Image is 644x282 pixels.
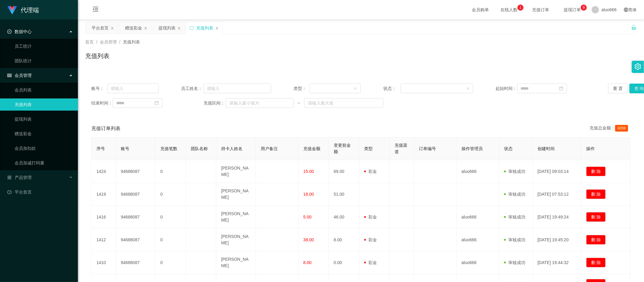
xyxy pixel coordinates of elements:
[15,128,73,140] a: 赠送彩金
[504,260,525,265] span: 审核成功
[110,26,114,30] i: 图标: close
[91,100,113,106] span: 结束时间：
[91,85,107,92] span: 账号：
[7,7,39,12] a: 代理端
[155,206,186,229] td: 0
[107,84,159,93] input: 请输入
[204,84,271,93] input: 请输入
[533,229,581,251] td: [DATE] 19:45:20
[7,186,73,198] a: 图标: dashboard平台首页
[144,26,148,30] i: 图标: close
[304,98,384,108] input: 请输入最大值
[160,146,177,151] span: 充值笔数
[155,229,186,251] td: 0
[92,160,116,183] td: 1424
[226,98,293,108] input: 请输入最小值为
[221,146,242,151] span: 持卡人姓名
[466,87,470,91] i: 图标: down
[581,5,587,11] sup: 9
[504,169,525,174] span: 审核成功
[457,251,499,274] td: aluo666
[181,85,203,92] span: 员工姓名：
[457,206,499,229] td: aluo666
[155,101,159,105] i: 图标: calendar
[96,146,105,151] span: 序号
[7,73,12,77] i: 图标: table
[261,146,278,151] span: 用户备注
[190,26,194,30] i: 图标: sync
[303,260,312,265] span: 8.00
[334,143,351,154] span: 变更前金额
[158,22,176,34] div: 提现列表
[125,22,142,34] div: 赠送彩金
[419,146,436,151] span: 订单编号
[294,100,304,106] span: ~
[615,125,628,132] span: 8208
[608,84,628,93] button: 重 置
[457,229,499,251] td: aluo666
[496,85,517,92] span: 起始时间：
[7,29,32,34] span: 数据中心
[92,183,116,206] td: 1419
[504,146,513,151] span: 状态
[303,215,312,219] span: 5.00
[329,160,359,183] td: 69.00
[533,183,581,206] td: [DATE] 07:53:12
[353,87,357,91] i: 图标: down
[303,237,314,242] span: 38.00
[216,229,256,251] td: [PERSON_NAME]
[216,206,256,229] td: [PERSON_NAME]
[100,40,117,44] span: 会员管理
[216,251,256,274] td: [PERSON_NAME]
[529,8,552,12] span: 充值订单
[533,251,581,274] td: [DATE] 19:44:32
[15,98,73,111] a: 充值列表
[116,229,155,251] td: 94688087
[583,5,585,11] p: 9
[7,6,17,15] img: logo.9652507e.png
[635,63,641,70] i: 图标: setting
[520,5,522,11] p: 1
[303,146,320,151] span: 充值金额
[504,215,525,219] span: 审核成功
[294,85,310,92] span: 类型：
[155,251,186,274] td: 0
[85,40,94,44] span: 首页
[116,160,155,183] td: 94688087
[364,146,373,151] span: 类型
[116,251,155,274] td: 94688087
[586,258,606,267] button: 删 除
[303,169,314,174] span: 15.00
[191,146,208,151] span: 团队名称
[7,175,12,180] i: 图标: appstore-o
[561,8,584,12] span: 提现订单
[383,85,401,92] span: 状态：
[155,160,186,183] td: 0
[15,84,73,96] a: 会员列表
[559,86,563,91] i: 图标: calendar
[586,167,606,176] button: 删 除
[329,206,359,229] td: 46.00
[457,160,499,183] td: aluo666
[215,26,219,30] i: 图标: close
[329,251,359,274] td: 0.00
[504,237,525,242] span: 审核成功
[177,26,181,30] i: 图标: close
[303,192,314,197] span: 18.00
[586,235,606,245] button: 删 除
[92,206,116,229] td: 1416
[216,183,256,206] td: [PERSON_NAME]
[364,237,377,242] span: 彩金
[15,142,73,154] a: 会员加扣款
[123,40,140,44] span: 充值列表
[7,73,32,78] span: 会员管理
[216,160,256,183] td: [PERSON_NAME]
[91,125,120,132] span: 充值订单列表
[92,251,116,274] td: 1410
[504,192,525,197] span: 审核成功
[15,55,73,67] a: 团队统计
[586,146,595,151] span: 操作
[196,22,213,34] div: 充值列表
[461,146,483,151] span: 操作管理员
[364,215,377,219] span: 彩金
